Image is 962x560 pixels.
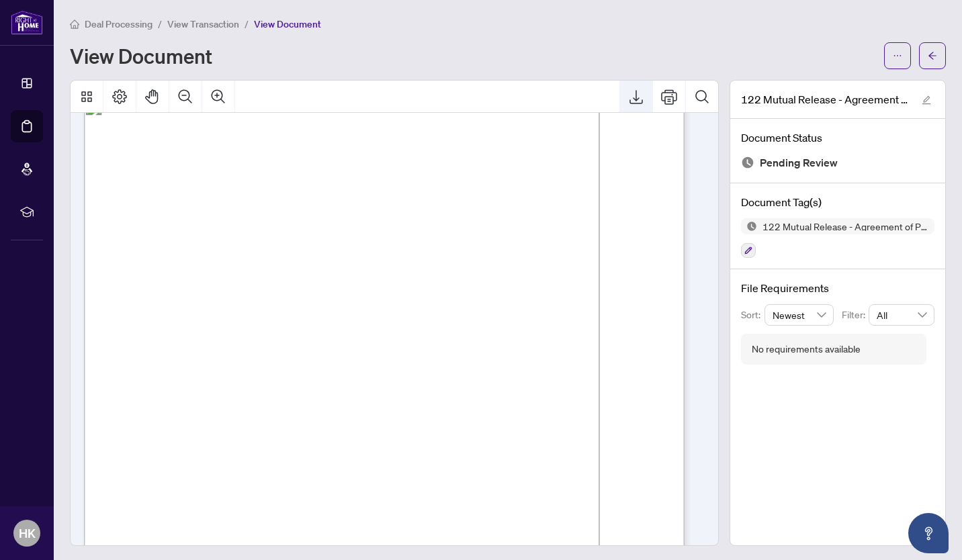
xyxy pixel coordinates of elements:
[773,305,826,325] span: Newest
[11,10,43,35] img: logo
[893,51,902,60] span: ellipsis
[19,524,36,543] span: HK
[741,156,754,169] img: Document Status
[741,194,934,210] h4: Document Tag(s)
[245,16,249,32] li: /
[741,308,764,322] p: Sort:
[842,308,869,322] p: Filter:
[85,18,152,30] span: Deal Processing
[908,513,949,553] button: Open asap
[70,45,212,66] h1: View Document
[741,91,909,107] span: 122 Mutual Release - Agreement of Purchase and Sale - PropTx-OREA_[DATE] 10_00_26 EXECUTED.pdf
[254,18,321,30] span: View Document
[158,16,162,32] li: /
[757,222,934,231] span: 122 Mutual Release - Agreement of Purchase and Sale
[760,154,838,172] span: Pending Review
[741,130,934,146] h4: Document Status
[70,19,79,29] span: home
[922,95,931,105] span: edit
[741,280,934,296] h4: File Requirements
[167,18,239,30] span: View Transaction
[877,305,926,325] span: All
[752,342,861,357] div: No requirements available
[928,51,937,60] span: arrow-left
[741,218,757,234] img: Status Icon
